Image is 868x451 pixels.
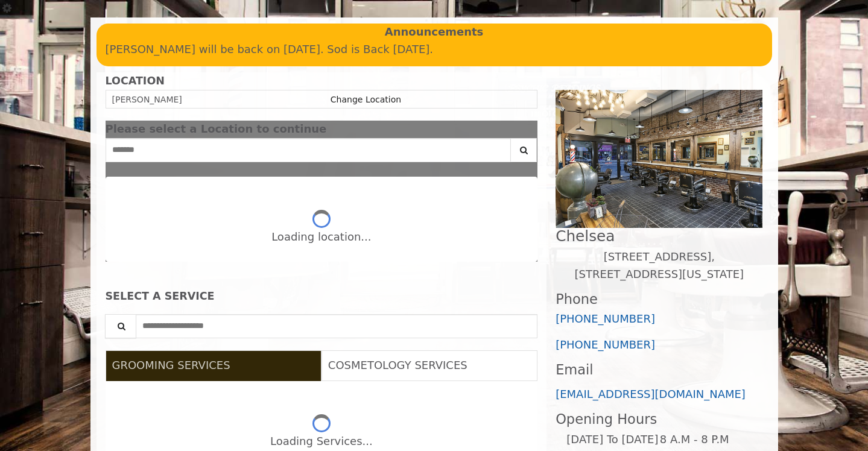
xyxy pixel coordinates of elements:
input: Search Center [106,138,512,162]
span: GROOMING SERVICES [112,359,230,371]
p: [STREET_ADDRESS],[STREET_ADDRESS][US_STATE] [556,248,762,283]
span: Please select a Location to continue [106,122,327,135]
a: [PHONE_NUMBER] [556,338,655,351]
div: Loading location... [271,229,371,246]
td: [DATE] To [DATE] [566,430,659,449]
button: Service Search [105,314,136,338]
a: [PHONE_NUMBER] [556,312,655,325]
button: close dialog [519,125,537,133]
i: Search button [517,146,531,154]
span: [PERSON_NAME] [112,95,182,104]
h2: Chelsea [556,228,762,244]
a: Change Location [331,95,401,104]
td: 8 A.M - 8 P.M [659,430,753,449]
span: COSMETOLOGY SERVICES [328,359,467,371]
b: LOCATION [106,75,165,87]
div: Loading Services... [270,433,373,450]
h3: Opening Hours [556,412,762,427]
a: [EMAIL_ADDRESS][DOMAIN_NAME] [556,388,746,400]
b: Announcements [385,24,484,41]
h3: Email [556,362,762,377]
p: [PERSON_NAME] will be back on [DATE]. Sod is Back [DATE]. [106,41,763,58]
h3: Phone [556,292,762,307]
div: SELECT A SERVICE [106,291,538,302]
div: Center Select [106,138,538,168]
